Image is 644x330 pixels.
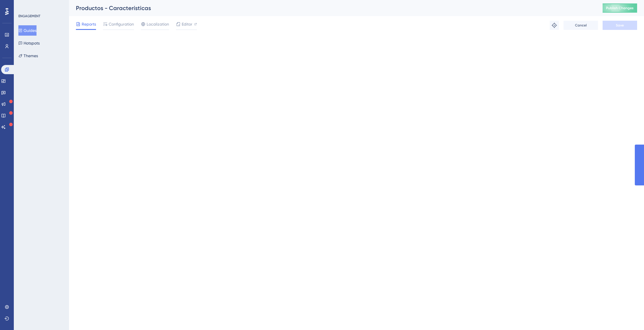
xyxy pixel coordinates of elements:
span: Localization [147,21,169,28]
button: Cancel [563,21,598,30]
button: Guides [18,25,37,36]
div: ENGAGEMENT [18,14,40,18]
button: Themes [18,51,38,61]
span: Configuration [109,21,134,28]
div: Productos - Características [76,4,588,12]
span: Editor [182,21,192,28]
span: Publish Changes [606,6,634,10]
span: Save [616,23,624,28]
iframe: UserGuiding AI Assistant Launcher [620,307,637,325]
button: Hotspots [18,38,40,48]
span: Cancel [575,23,587,28]
button: Save [603,21,637,30]
button: Publish Changes [603,3,637,13]
span: Reports [82,21,96,28]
